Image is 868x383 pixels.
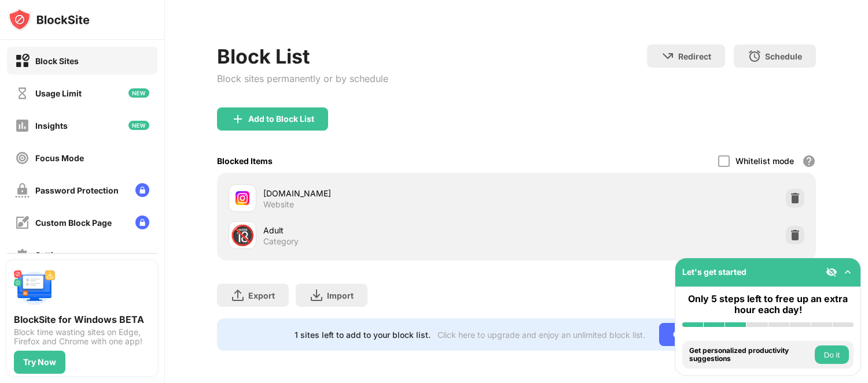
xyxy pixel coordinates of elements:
img: eye-not-visible.svg [826,266,837,278]
div: Only 5 steps left to free up an extra hour each day! [682,293,854,315]
div: Let's get started [682,267,746,277]
img: favicons [236,191,249,205]
button: Do it [815,345,849,364]
div: Adult [263,224,517,236]
div: Schedule [765,51,802,61]
div: Export [248,291,275,300]
div: 1 sites left to add to your block list. [295,330,431,340]
div: [DOMAIN_NAME] [263,187,517,199]
div: Category [263,236,299,247]
img: push-desktop.svg [14,267,56,309]
div: Password Protection [35,185,119,195]
img: lock-menu.svg [135,215,149,229]
div: Focus Mode [35,153,84,163]
img: lock-menu.svg [135,183,149,197]
div: Custom Block Page [35,218,112,228]
div: Settings [35,250,68,260]
div: BlockSite for Windows BETA [14,314,150,325]
div: Block Sites [35,56,79,66]
div: Usage Limit [35,88,82,98]
div: Whitelist mode [735,156,794,166]
div: Block List [217,44,388,68]
div: Redirect [678,51,711,61]
div: Click here to upgrade and enjoy an unlimited block list. [437,330,645,340]
div: Go Unlimited [659,323,738,346]
img: block-on.svg [15,54,30,68]
img: focus-off.svg [15,151,30,165]
img: omni-setup-toggle.svg [842,266,854,278]
img: new-icon.svg [128,88,149,98]
div: Try Now [23,358,56,367]
img: time-usage-off.svg [15,86,30,101]
img: logo-blocksite.svg [8,8,90,31]
div: Import [327,291,354,300]
img: password-protection-off.svg [15,183,30,198]
div: Block time wasting sites on Edge, Firefox and Chrome with one app! [14,328,150,346]
div: Get personalized productivity suggestions [689,347,812,363]
div: Website [263,199,294,210]
div: 🔞 [230,224,255,247]
img: new-icon.svg [128,121,149,130]
img: settings-off.svg [15,248,30,262]
img: insights-off.svg [15,118,30,133]
div: Blocked Items [217,156,273,166]
div: Add to Block List [248,114,314,124]
div: Insights [35,121,68,131]
div: Block sites permanently or by schedule [217,73,388,84]
img: customize-block-page-off.svg [15,215,30,230]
